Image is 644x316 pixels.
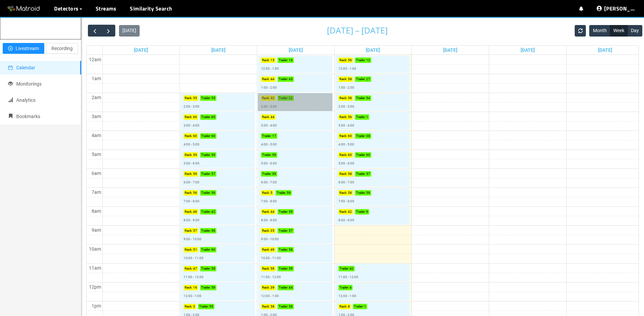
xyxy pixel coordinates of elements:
p: 55 [211,95,215,101]
p: 12 [366,58,370,63]
p: 58 [211,228,215,233]
span: play-circle [8,46,13,51]
p: 60 [193,133,197,139]
p: 59 [366,190,370,196]
p: Rack : [339,304,347,309]
p: Trailer : [356,95,365,101]
p: 44 [270,209,275,215]
p: Rack : [185,114,192,120]
p: 10:00 - 11:00 [261,255,281,261]
p: Trailer : [339,266,349,271]
p: Trailer : [279,304,288,309]
p: 59 [289,209,293,215]
p: 58 [211,266,215,271]
span: Analytics [16,97,35,103]
p: Trailer : [356,58,365,63]
p: Rack : [339,190,347,196]
p: 4:00 - 5:00 [184,142,199,147]
p: Trailer : [279,209,288,215]
p: Trailer : [201,133,211,139]
p: 55 [193,95,197,101]
span: calendar [8,65,13,70]
p: Rack : [185,266,192,271]
div: 3am [90,113,102,120]
p: 6:00 - 7:00 [338,180,354,185]
p: 7:00 - 8:00 [184,199,199,204]
span: Calendar [16,65,35,70]
p: Trailer : [201,95,211,101]
p: 12:00 - 1:00 [261,293,279,299]
p: 3:00 - 4:00 [184,123,199,128]
p: 56 [348,58,352,63]
p: 60 [211,133,215,139]
p: Rack : [262,247,270,252]
p: 59 [211,285,215,290]
p: Trailer : [356,76,365,82]
a: Go to September 30, 2025 [287,46,304,54]
p: Trailer : [279,285,288,290]
p: 9:00 - 10:00 [184,236,201,242]
div: 1am [90,75,102,82]
p: Trailer : [201,247,211,252]
p: 4:00 - 5:00 [261,142,277,147]
div: 1pm [90,302,102,310]
p: Trailer : [356,133,365,139]
p: 46 [193,209,197,215]
p: 60 [348,133,352,139]
p: 60 [211,114,215,120]
p: Trailer : [356,209,365,215]
span: Recording [51,45,73,52]
p: 5:00 - 6:00 [338,161,354,166]
p: 56 [193,190,197,196]
button: Day [627,25,642,37]
p: 4:00 - 5:00 [338,142,354,147]
button: Previous Week [88,25,102,37]
span: Livestream [16,45,39,52]
p: 9 [366,209,368,215]
div: 2am [90,94,102,101]
p: Rack : [339,114,347,120]
a: Go to October 4, 2025 [597,46,614,54]
p: 8:00 - 9:00 [338,218,354,223]
button: Week [610,25,628,37]
p: 59 [272,152,276,158]
button: Month [589,25,610,37]
p: Trailer : [262,171,271,177]
p: 7:00 - 8:00 [338,199,354,204]
p: 60 [193,114,197,120]
div: 5am [90,151,102,158]
a: Go to October 2, 2025 [442,46,459,54]
p: 56 [348,114,352,120]
p: Rack : [185,171,192,177]
p: 12:00 - 1:00 [338,293,356,299]
p: 51 [193,247,197,252]
button: Next Week [101,25,115,37]
div: 4am [90,132,102,139]
p: 59 [289,266,293,271]
p: Rack : [262,228,270,233]
div: 10am [88,245,102,253]
p: Trailer : [201,114,211,120]
p: 1 [364,304,366,309]
p: Rack : [185,95,192,101]
p: 58 [270,304,275,309]
p: 57 [211,171,215,177]
p: Trailer : [201,171,211,177]
p: 38 [366,133,370,139]
p: 5:00 - 6:00 [184,161,199,166]
span: Monitorings [16,81,42,87]
p: 42 [211,209,215,215]
p: Trailer : [262,133,271,139]
p: Trailer : [277,190,286,196]
p: 57 [289,228,293,233]
p: 9:00 - 10:00 [261,236,279,242]
p: 15 [270,58,275,63]
p: Rack : [262,58,270,63]
a: Streams [96,4,117,13]
p: Rack : [185,152,192,158]
div: 8am [90,207,102,215]
p: Trailer : [201,228,211,233]
p: 8:00 - 9:00 [184,218,199,223]
p: Trailer : [279,76,288,82]
p: 5 [270,190,272,196]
